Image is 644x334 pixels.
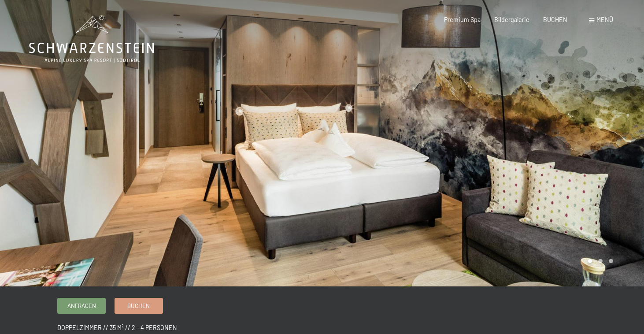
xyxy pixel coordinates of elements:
[115,298,163,313] a: Buchen
[596,16,613,23] span: Menü
[494,16,529,23] a: Bildergalerie
[58,298,105,313] a: Anfragen
[67,302,96,310] span: Anfragen
[57,324,177,331] span: Doppelzimmer // 35 m² // 2 - 4 Personen
[127,302,150,310] span: Buchen
[543,16,567,23] a: BUCHEN
[444,16,481,23] a: Premium Spa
